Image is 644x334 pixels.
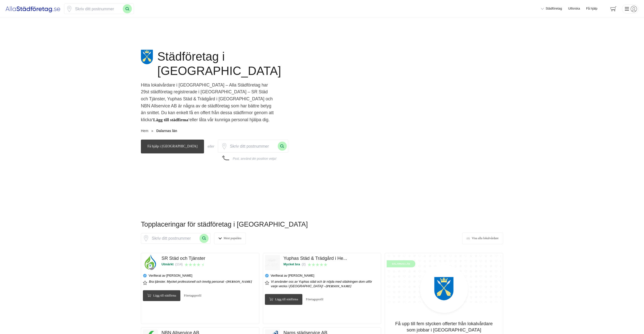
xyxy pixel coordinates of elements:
[568,7,580,11] a: Utforska
[162,256,205,261] a: SR Städ och Tjänster
[149,274,192,278] span: Verifierat av [PERSON_NAME]
[157,50,289,81] h1: Städföretag i [GEOGRAPHIC_DATA]
[227,141,278,151] input: Skriv ditt postnummer
[265,258,280,267] img: Yuphas Städ & Trädgård i Hedemora logotyp
[302,263,305,266] span: (2)
[5,5,61,13] img: Alla Städföretag
[221,143,227,149] span: Klicka för att använda din position.
[149,280,252,284] span: Bra tjänster. Mycket professionell och trevlig personal –
[214,233,246,244] span: filter-section
[184,293,201,298] a: Företagsprofil
[265,294,302,305] : Lägg till städfirma
[326,284,351,288] strong: [PERSON_NAME]
[141,82,274,126] p: Hitta lokalvårdare i [GEOGRAPHIC_DATA] – Alla Städföretag har 29st städföretag registrerade i [GE...
[141,220,503,233] h2: Topplaceringar för städföretag i [GEOGRAPHIC_DATA]
[214,233,246,244] button: Mest populära
[586,7,597,11] span: Få hjälp
[221,143,227,149] svg: Pin / Karta
[208,144,214,149] div: eller
[149,233,199,243] input: Skriv ditt postnummer
[271,274,314,278] span: Verifierat av [PERSON_NAME]
[143,254,158,271] img: SR Städ och Tjänster logotyp
[141,128,274,134] nav: Breadcrumb
[546,7,562,11] span: Städföretag
[141,140,204,153] span: Få hjälp i Dalarnas län
[387,255,501,303] img: Bakgrund för Dalarnas län
[141,129,148,133] a: Hem
[278,142,287,151] button: Sök med postnummer
[162,263,174,266] span: Utmärkt
[284,256,347,261] a: Yuphas Städ & Trädgård i He...
[607,5,620,13] span: navigation-cart
[143,235,149,241] span: Klicka för att använda din position.
[151,128,153,134] span: »
[72,4,123,14] input: Skriv ditt postnummer
[156,129,177,133] a: Dalarnas län
[306,297,323,302] a: Företagsprofil
[175,263,183,266] span: (114)
[123,4,132,13] button: Sök med postnummer
[143,290,180,301] : Lägg till städfirma
[152,117,190,122] strong: 'Lägg till städfirma'
[233,157,276,161] div: Psst, använd din position vetja!
[226,280,252,283] strong: [PERSON_NAME]
[66,6,72,12] svg: Pin / Karta
[387,260,415,267] span: Dalarnas län
[271,280,379,288] span: Vi använder oss av Yuphas städ och är nöjda med städningen dom utför varje vecka i [GEOGRAPHIC_DA...
[66,6,72,12] span: Klicka för att använda din position.
[143,235,149,241] svg: Pin / Karta
[284,263,300,266] span: Mycket bra
[199,234,209,243] button: Sök med postnummer
[462,233,503,244] a: Visa alla lokalvårdare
